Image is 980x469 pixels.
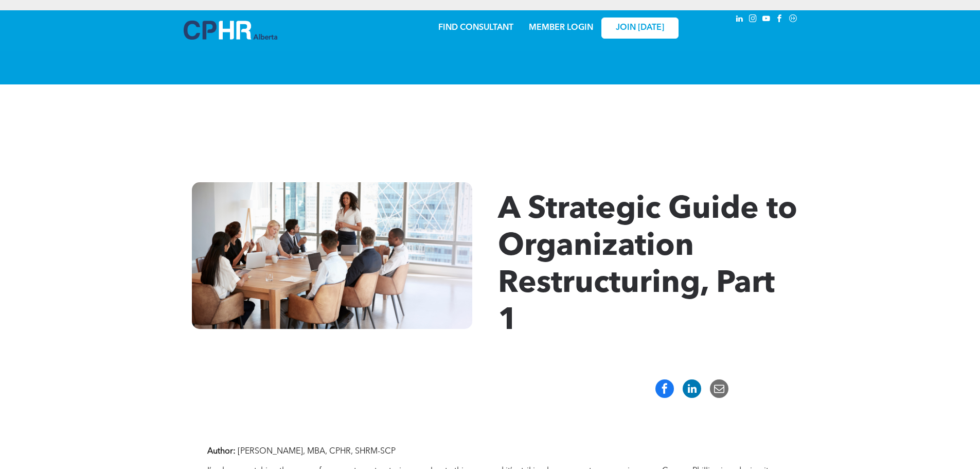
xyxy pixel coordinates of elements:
[734,13,745,27] a: linkedin
[498,195,797,337] span: A Strategic Guide to Organization Restructuring, Part 1
[207,447,236,456] strong: Author:
[529,24,593,32] a: MEMBER LOGIN
[601,18,679,39] a: JOIN [DATE]
[238,447,396,456] span: [PERSON_NAME], MBA, CPHR, SHRM-SCP
[184,21,277,40] img: A blue and white logo for cp alberta
[774,13,786,27] a: facebook
[616,23,664,33] span: JOIN [DATE]
[761,13,772,27] a: youtube
[747,13,759,27] a: instagram
[438,24,513,32] a: FIND CONSULTANT
[788,13,799,27] a: Social network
